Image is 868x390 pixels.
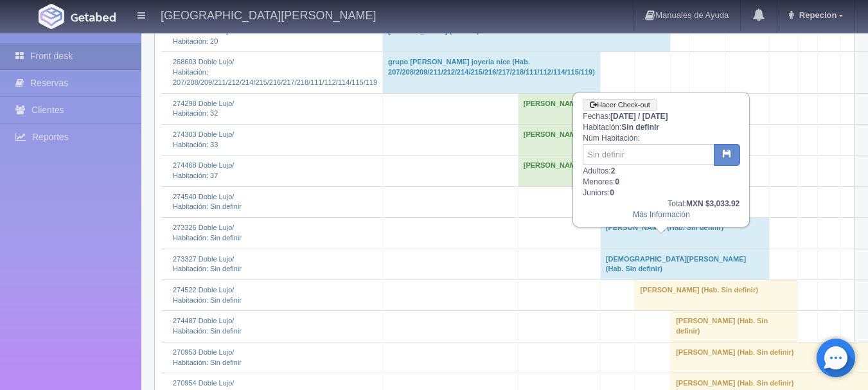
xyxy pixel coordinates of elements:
[518,93,635,124] td: [PERSON_NAME] (Hab. 32)
[686,199,740,208] b: MXN $3,033.92
[635,279,798,310] td: [PERSON_NAME] (Hab. Sin definir)
[383,52,601,93] td: grupo [PERSON_NAME] joyeria nice (Hab. 207/208/209/211/212/214/215/216/217/218/111/112/114/115/119)
[583,199,740,209] div: Total:
[600,218,769,249] td: [PERSON_NAME] (Hab. Sin definir)
[796,10,837,20] span: Repecion
[633,210,690,219] a: Más Información
[161,6,376,22] h4: [GEOGRAPHIC_DATA][PERSON_NAME]
[611,166,616,175] b: 2
[610,188,614,197] b: 0
[173,193,242,211] a: 274540 Doble Lujo/Habitación: Sin definir
[173,286,242,304] a: 274522 Doble Lujo/Habitación: Sin definir
[574,93,748,226] div: Fechas: Habitación: Núm Habitación: Adultos: Menores: Juniors:
[600,249,769,279] td: [DEMOGRAPHIC_DATA][PERSON_NAME] (Hab. Sin definir)
[583,144,714,164] input: Sin definir
[71,12,116,22] img: Getabed
[173,58,377,85] a: 268603 Doble Lujo/Habitación: 207/208/209/211/212/214/215/216/217/218/111/112/114/115/119
[39,4,64,29] img: Getabed
[173,255,242,273] a: 273327 Doble Lujo/Habitación: Sin definir
[173,161,234,179] a: 274468 Doble Lujo/Habitación: 37
[518,124,635,155] td: [PERSON_NAME] (Hab. 33)
[615,177,619,186] b: 0
[621,123,659,132] b: Sin definir
[173,348,242,366] a: 270953 Doble Lujo/Habitación: Sin definir
[583,99,657,111] a: Hacer Check-out
[173,317,242,335] a: 274487 Doble Lujo/Habitación: Sin definir
[383,21,671,52] td: [PERSON_NAME] (Hab. 20)
[518,155,635,186] td: [PERSON_NAME] (Hab. 37)
[671,311,798,342] td: [PERSON_NAME] (Hab. Sin definir)
[610,112,668,121] b: [DATE] / [DATE]
[173,100,234,118] a: 274298 Doble Lujo/Habitación: 32
[173,130,234,148] a: 274303 Doble Lujo/Habitación: 33
[173,224,242,242] a: 273326 Doble Lujo/Habitación: Sin definir
[173,27,234,45] a: 274236 Doble Lujo/Habitación: 20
